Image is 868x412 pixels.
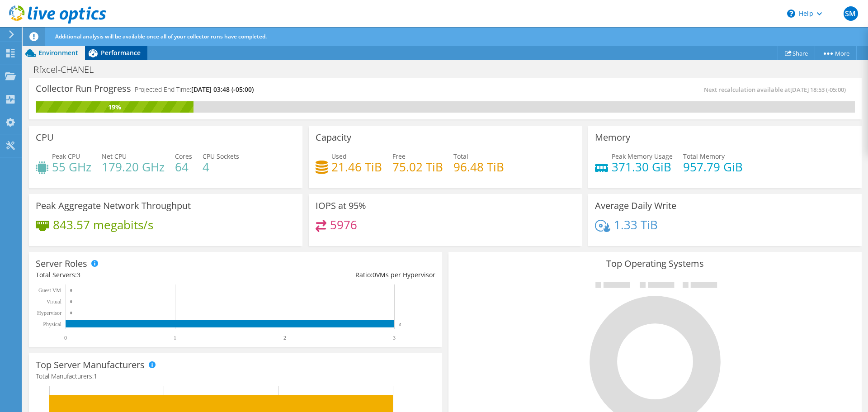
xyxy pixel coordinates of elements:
[373,270,376,279] span: 0
[175,162,192,172] h4: 64
[453,162,504,172] h4: 96.48 TiB
[52,162,91,172] h4: 55 GHz
[392,162,443,172] h4: 75.02 TiB
[203,162,239,172] h4: 4
[683,162,743,172] h4: 957.79 GiB
[203,152,239,161] span: CPU Sockets
[64,335,67,341] text: 0
[612,152,673,161] span: Peak Memory Usage
[790,85,846,94] span: [DATE] 18:53 (-05:00)
[316,201,366,211] h3: IOPS at 95%
[331,162,382,172] h4: 21.46 TiB
[191,85,254,94] span: [DATE] 03:48 (-05:00)
[36,133,54,142] h3: CPU
[595,201,676,211] h3: Average Daily Write
[399,322,401,327] text: 3
[815,46,857,60] a: More
[392,152,406,161] span: Free
[102,162,165,172] h4: 179.20 GHz
[29,65,108,75] h1: Rfxcel-CHANEL
[43,321,61,327] text: Physical
[283,335,286,341] text: 2
[174,335,176,341] text: 1
[614,220,658,230] h4: 1.33 TiB
[595,133,630,142] h3: Memory
[53,220,153,230] h4: 843.57 megabits/s
[453,152,468,161] span: Total
[330,220,357,230] h4: 5976
[37,310,61,316] text: Hypervisor
[101,48,141,57] span: Performance
[47,298,62,305] text: Virtual
[36,259,87,269] h3: Server Roles
[787,9,795,18] svg: \n
[778,46,815,60] a: Share
[683,152,725,161] span: Total Memory
[36,201,191,211] h3: Peak Aggregate Network Throughput
[70,299,72,304] text: 0
[94,372,97,380] span: 1
[36,371,435,381] h4: Total Manufacturers:
[175,152,192,161] span: Cores
[38,287,61,294] text: Guest VM
[704,85,850,94] span: Next recalculation available at
[36,270,236,280] div: Total Servers:
[36,360,145,370] h3: Top Server Manufacturers
[331,152,347,161] span: Used
[70,288,72,293] text: 0
[393,335,396,341] text: 3
[135,85,254,95] h4: Projected End Time:
[455,259,855,269] h3: Top Operating Systems
[236,270,435,280] div: Ratio: VMs per Hypervisor
[77,270,80,279] span: 3
[612,162,673,172] h4: 371.30 GiB
[70,311,72,315] text: 0
[102,152,127,161] span: Net CPU
[55,33,267,40] span: Additional analysis will be available once all of your collector runs have completed.
[316,133,351,142] h3: Capacity
[38,48,78,57] span: Environment
[844,6,858,21] span: SM
[36,102,193,112] div: 19%
[52,152,80,161] span: Peak CPU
